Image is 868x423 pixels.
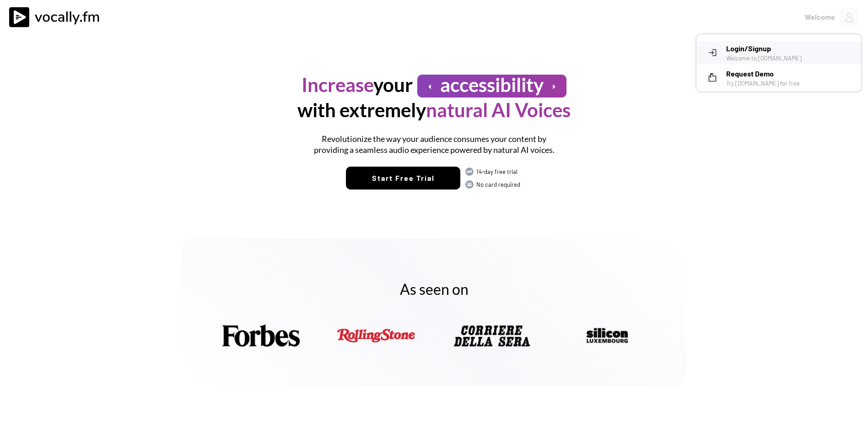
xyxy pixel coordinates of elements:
img: silicon_logo_MINIMUMsize_web.png [568,320,646,352]
h1: with extremely [297,98,571,123]
h3: Request Demo [726,68,854,79]
h3: Login/Signup [726,43,854,54]
button: Start Free Trial [346,167,460,190]
button: arrow_left [424,81,436,92]
div: Welcome to [DOMAIN_NAME] [726,54,854,62]
div: Try [DOMAIN_NAME] for free [726,79,854,87]
div: 14-day free trial [476,168,522,176]
h1: Revolutionize the way your audience consumes your content by providing a seamless audio experienc... [308,134,560,155]
h1: your [302,72,413,98]
img: Forbes.png [222,320,300,352]
img: rolling.png [337,320,415,352]
font: Increase [302,73,373,96]
img: CARD.svg [465,180,474,189]
img: Profile%20Placeholder.png [840,8,859,27]
div: Welcome [805,11,835,22]
h2: As seen on [212,280,656,299]
img: Corriere-della-Sera-LOGO-FAT-2.webp [453,320,531,352]
button: login [708,48,717,57]
img: FREE.svg [465,167,474,176]
div: No card required [476,180,522,189]
h1: accessibility [440,72,544,98]
button: markunread_mailbox [708,73,717,82]
font: natural AI Voices [426,98,571,121]
img: vocally%20logo.svg [9,7,105,27]
button: arrow_right [548,81,560,92]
